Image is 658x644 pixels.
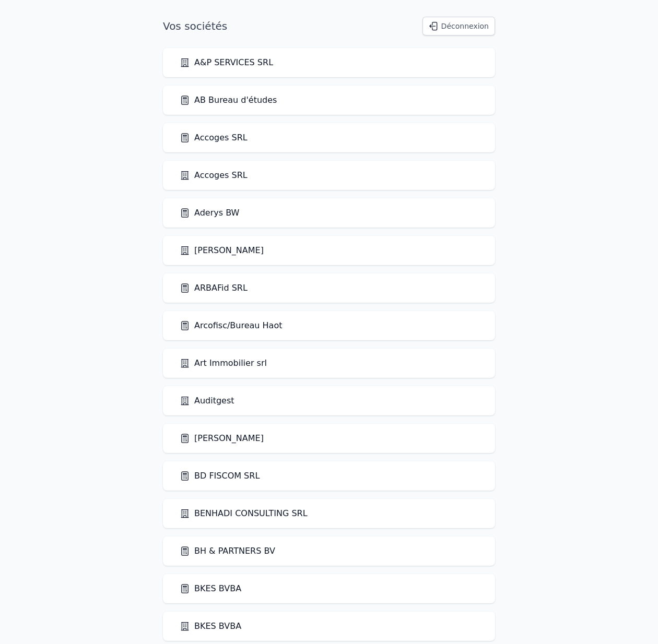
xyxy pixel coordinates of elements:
[163,19,227,33] h1: Vos sociétés
[180,56,273,69] a: A&P SERVICES SRL
[180,282,248,294] a: ARBAFid SRL
[180,470,260,482] a: BD FISCOM SRL
[180,545,275,557] a: BH & PARTNERS BV
[180,582,241,595] a: BKES BVBA
[180,244,264,257] a: [PERSON_NAME]
[180,319,282,332] a: Arcofisc/Bureau Haot
[180,432,264,445] a: [PERSON_NAME]
[180,132,248,144] a: Accoges SRL
[180,94,277,106] a: AB Bureau d'études
[180,620,241,633] a: BKES BVBA
[180,169,248,182] a: Accoges SRL
[180,357,267,369] a: Art Immobilier srl
[180,395,234,407] a: Auditgest
[180,507,308,520] a: BENHADI CONSULTING SRL
[422,17,495,35] button: Déconnexion
[180,207,239,219] a: Aderys BW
